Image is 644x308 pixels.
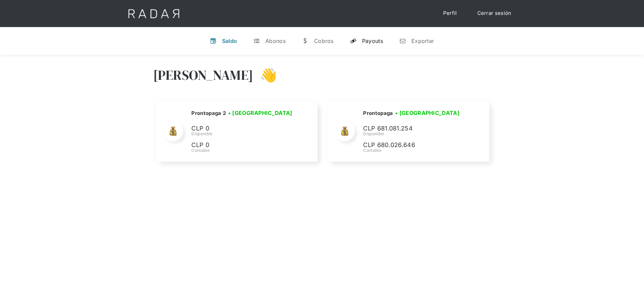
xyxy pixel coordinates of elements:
[228,109,292,117] h3: • [GEOGRAPHIC_DATA]
[191,131,294,137] div: Disponible
[395,109,459,117] h3: • [GEOGRAPHIC_DATA]
[191,140,293,150] p: CLP 0
[153,67,254,84] h3: [PERSON_NAME]
[362,38,383,44] div: Payouts
[191,110,226,117] h2: Prontopaga 2
[210,38,217,44] div: v
[363,147,464,153] div: Contable
[411,38,434,44] div: Exportar
[222,38,237,44] div: Saldo
[363,131,464,137] div: Disponible
[253,67,277,84] h3: 👋
[253,38,260,44] div: t
[314,38,334,44] div: Cobros
[302,38,309,44] div: w
[363,140,464,150] p: CLP 680.026.646
[436,7,464,20] a: Perfil
[191,124,293,134] p: CLP 0
[363,110,393,117] h2: Prontopaga
[471,7,518,20] a: Cerrar sesión
[265,38,286,44] div: Abonos
[191,147,294,153] div: Contable
[399,38,406,44] div: n
[363,124,464,134] p: CLP 681.081.254
[350,38,357,44] div: y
